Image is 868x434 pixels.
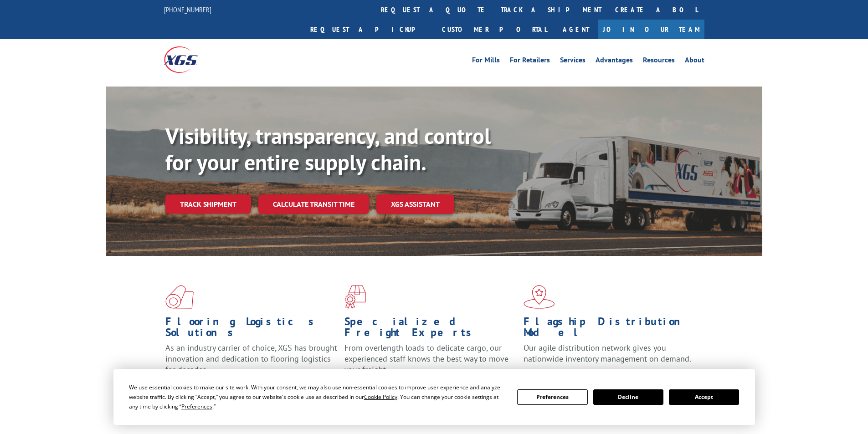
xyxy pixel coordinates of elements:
span: Our agile distribution network gives you nationwide inventory management on demand. [524,342,691,364]
a: [PHONE_NUMBER] [164,5,211,14]
div: We use essential cookies to make our site work. With your consent, we may also use non-essential ... [129,383,506,411]
a: XGS ASSISTANT [376,194,454,214]
span: As an industry carrier of choice, XGS has brought innovation and dedication to flooring logistics... [165,342,337,375]
a: For Retailers [510,56,550,66]
a: Agent [554,20,598,39]
span: Cookie Policy [364,393,397,401]
span: Preferences [181,403,212,410]
a: Request a pickup [303,20,435,39]
h1: Flagship Distribution Model [524,316,696,342]
h1: Flooring Logistics Solutions [165,316,338,342]
div: Cookie Consent Prompt [113,369,755,425]
h1: Specialized Freight Experts [344,316,517,342]
a: Track shipment [165,194,251,214]
img: xgs-icon-total-supply-chain-intelligence-red [165,285,194,309]
button: Accept [669,389,739,405]
p: From overlength loads to delicate cargo, our experienced staff knows the best way to move your fr... [344,342,517,383]
img: xgs-icon-flagship-distribution-model-red [524,285,555,309]
a: Join Our Team [598,20,704,39]
img: xgs-icon-focused-on-flooring-red [344,285,366,309]
a: Services [560,56,586,66]
a: Advantages [596,56,633,66]
b: Visibility, transparency, and control for your entire supply chain. [165,122,491,176]
a: For Mills [472,56,500,66]
a: Resources [643,56,675,66]
button: Decline [593,389,663,405]
a: About [685,56,704,66]
button: Preferences [517,389,587,405]
a: Calculate transit time [258,194,369,214]
a: Customer Portal [435,20,554,39]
